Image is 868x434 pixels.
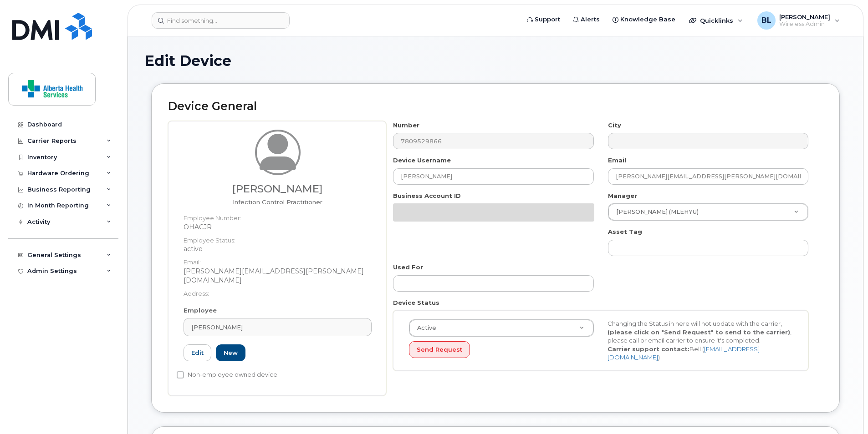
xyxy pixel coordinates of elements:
[409,320,593,336] a: Active
[184,244,372,253] dd: active
[608,328,790,336] strong: (please click on "Send Request" to send to the carrier)
[393,121,419,130] label: Number
[184,267,372,285] dd: [PERSON_NAME][EMAIL_ADDRESS][PERSON_NAME][DOMAIN_NAME]
[184,253,372,267] dt: Email:
[608,345,689,353] strong: Carrier support contact:
[144,53,847,69] h1: Edit Device
[608,121,621,130] label: City
[177,369,277,380] label: Non-employee owned device
[393,263,423,272] label: Used For
[608,204,808,220] a: [PERSON_NAME] (MLEHYU)
[233,198,322,206] span: Job title
[184,232,372,245] dt: Employee Status:
[608,345,760,361] a: [EMAIL_ADDRESS][DOMAIN_NAME]
[184,183,372,195] h3: [PERSON_NAME]
[184,344,211,361] a: Edit
[608,227,642,236] label: Asset Tag
[393,192,461,200] label: Business Account ID
[393,156,451,165] label: Device Username
[601,319,799,362] div: Changing the Status in here will not update with the carrier, , please call or email carrier to e...
[184,222,372,232] dd: OHACJR
[168,100,823,113] h2: Device General
[216,344,245,361] a: New
[184,306,217,315] label: Employee
[184,285,372,298] dt: Address:
[184,318,372,336] a: [PERSON_NAME]
[177,371,184,378] input: Non-employee owned device
[611,208,699,216] span: [PERSON_NAME] (MLEHYU)
[393,298,439,307] label: Device Status
[608,192,637,200] label: Manager
[184,209,372,222] dt: Employee Number:
[409,341,470,358] button: Send Request
[191,323,243,332] span: [PERSON_NAME]
[608,156,626,165] label: Email
[412,324,436,332] span: Active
